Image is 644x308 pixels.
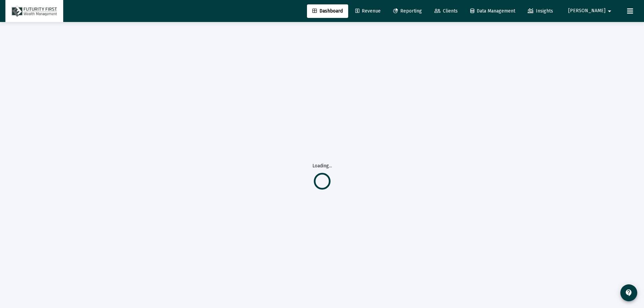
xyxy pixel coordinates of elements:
a: Reporting [388,4,427,18]
mat-icon: contact_support [625,289,633,297]
img: Dashboard [10,4,58,18]
a: Revenue [350,4,386,18]
span: Clients [434,8,458,14]
button: [PERSON_NAME] [560,4,622,18]
mat-icon: arrow_drop_down [605,4,614,18]
span: Reporting [393,8,422,14]
a: Clients [429,4,463,18]
span: Data Management [470,8,515,14]
a: Dashboard [307,4,348,18]
a: Insights [522,4,558,18]
span: Revenue [355,8,381,14]
span: Insights [528,8,553,14]
span: [PERSON_NAME] [568,8,605,14]
a: Data Management [465,4,521,18]
span: Dashboard [312,8,343,14]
